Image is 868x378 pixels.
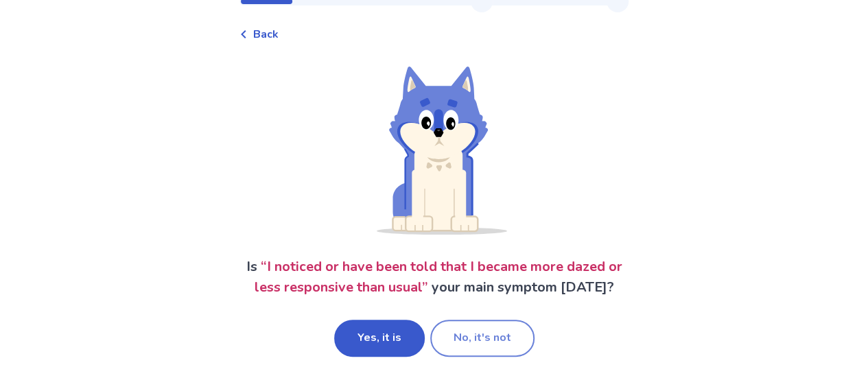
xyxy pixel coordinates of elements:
img: Shiba (Wondering) [361,64,507,235]
button: No, it's not [430,320,535,357]
span: Back [253,26,279,43]
button: Yes, it is [334,320,425,357]
span: “ I noticed or have been told that I became more dazed or less responsive than usual ” [255,257,622,296]
p: Is your main symptom [DATE]? [239,257,629,298]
